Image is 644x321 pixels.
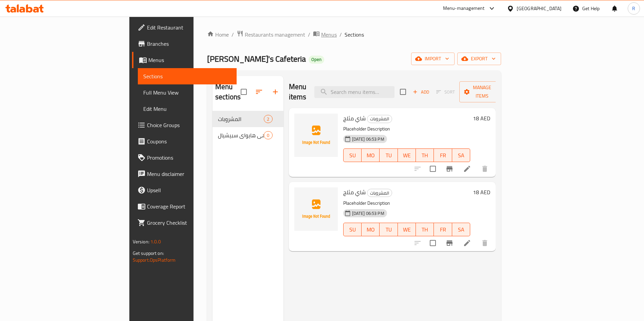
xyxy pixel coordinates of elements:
span: MO [364,151,377,160]
span: شاي مثلج [343,187,366,197]
div: المشروبات2 [213,111,283,127]
span: Restaurants management [245,31,305,39]
span: Coverage Report [147,202,232,210]
a: Sections [138,68,237,84]
button: export [457,53,501,65]
a: Choice Groups [132,117,237,133]
img: شاي مثلج [294,187,338,231]
div: [GEOGRAPHIC_DATA] [517,5,562,12]
span: Edit Menu [143,105,232,113]
h6: 18 AED [473,114,490,123]
button: delete [477,161,493,177]
span: Sort sections [251,84,267,100]
a: Edit menu item [463,165,471,173]
li: / [308,31,310,39]
a: Edit menu item [463,239,471,247]
span: Select to update [426,162,440,176]
a: Edit Restaurant [132,19,237,36]
button: SA [452,148,470,162]
a: Coupons [132,133,237,149]
p: Placeholder Description [343,125,471,133]
a: Support.OpsPlatform [133,256,176,264]
a: Coverage Report [132,198,237,215]
a: Promotions [132,149,237,166]
span: TU [382,151,395,160]
span: FR [437,151,449,160]
button: import [411,53,455,65]
span: [DATE] 06:53 PM [349,210,387,217]
span: Menus [321,31,337,39]
span: export [463,55,496,63]
span: دلهي هايواي سبيشيال [218,131,264,139]
button: TU [380,223,398,236]
button: delete [477,235,493,251]
img: شاي مثلج [294,114,338,157]
a: Restaurants management [237,30,305,39]
a: Edit Menu [138,101,237,117]
div: المشروبات [218,115,264,123]
nav: breadcrumb [207,30,501,39]
button: TU [380,148,398,162]
a: Branches [132,36,237,52]
span: SA [455,225,467,235]
span: 1.0.0 [150,237,161,246]
li: / [339,31,342,39]
button: MO [362,148,380,162]
button: SU [343,148,362,162]
button: Branch-specific-item [441,161,458,177]
span: Add [412,88,430,96]
span: 0 [264,132,272,139]
span: Branches [147,40,232,48]
a: Menus [132,52,237,68]
button: FR [434,223,452,236]
span: Select section [396,85,410,99]
span: Select all sections [237,85,251,99]
a: Full Menu View [138,84,237,101]
div: items [264,115,272,123]
button: Add [410,87,432,97]
span: Choice Groups [147,121,232,129]
button: SA [452,223,470,236]
span: Sections [345,31,364,39]
button: SU [343,223,362,236]
span: [DATE] 06:53 PM [349,136,387,142]
span: [PERSON_NAME]'s Cafeteria [207,51,306,66]
div: دلهي هايواي سبيشيال0 [213,127,283,143]
h2: Menu items [289,82,307,102]
span: Full Menu View [143,88,232,97]
span: Manage items [465,83,499,100]
span: TH [419,225,431,235]
span: TH [419,151,431,160]
span: Select to update [426,236,440,250]
span: SU [346,151,359,160]
span: Edit Restaurant [147,23,232,32]
button: TH [416,148,434,162]
span: Menu disclaimer [147,170,232,178]
span: Select section first [432,87,459,97]
span: Add item [410,87,432,97]
span: Promotions [147,154,232,162]
span: Upsell [147,186,232,194]
input: search [314,86,394,98]
span: Coupons [147,137,232,145]
button: FR [434,148,452,162]
p: Placeholder Description [343,199,471,207]
button: Manage items [459,81,505,102]
nav: Menu sections [213,108,283,146]
a: Grocery Checklist [132,215,237,231]
span: WE [401,151,413,160]
span: SA [455,151,467,160]
div: Open [309,56,324,64]
span: Grocery Checklist [147,219,232,227]
button: MO [362,223,380,236]
span: المشروبات [367,115,392,123]
span: Open [309,57,324,62]
span: R [632,5,635,12]
span: Version: [133,237,149,246]
a: Menus [313,30,337,39]
span: SU [346,225,359,235]
span: Get support on: [133,249,164,258]
span: شاي مثلج [343,113,366,123]
button: Add section [267,84,283,100]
